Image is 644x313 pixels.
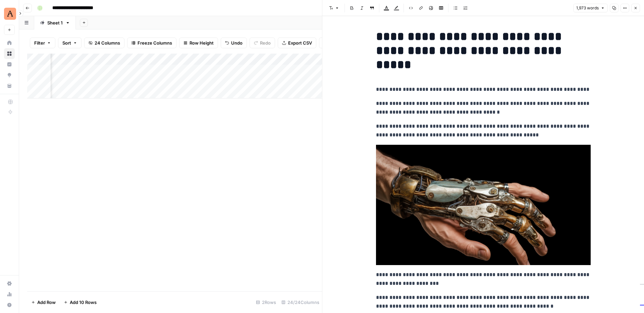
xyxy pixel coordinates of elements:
img: Animalz Logo [4,8,16,20]
button: Sort [58,38,82,48]
span: Filter [34,40,45,46]
span: 1,973 words [576,5,599,11]
a: Your Data [4,80,15,91]
a: Insights [4,59,15,70]
button: Freeze Columns [127,38,176,48]
button: Workspace: Animalz [4,5,15,22]
button: 1,973 words [573,4,608,12]
span: Freeze Columns [138,40,172,46]
button: Row Height [179,38,218,48]
a: Usage [4,289,15,300]
span: Undo [231,40,243,46]
button: Filter [30,38,55,48]
span: Export CSV [288,40,312,46]
button: Export CSV [278,38,316,48]
a: Browse [4,48,15,59]
div: 24/24 Columns [279,297,322,308]
span: 24 Columns [95,40,120,46]
button: 24 Columns [84,38,124,48]
button: Redo [250,38,275,48]
button: Help + Support [4,300,15,310]
button: Add Row [27,297,60,308]
a: Opportunities [4,70,15,80]
a: Settings [4,278,15,289]
span: Redo [260,40,271,46]
span: Sort [62,40,71,46]
span: Row Height [190,40,214,46]
a: Home [4,38,15,48]
a: Sheet 1 [34,16,76,29]
div: 2 Rows [253,297,279,308]
span: Add Row [37,299,56,306]
button: Add 10 Rows [60,297,101,308]
button: Undo [221,38,247,48]
span: Add 10 Rows [70,299,97,306]
div: Sheet 1 [47,19,63,26]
